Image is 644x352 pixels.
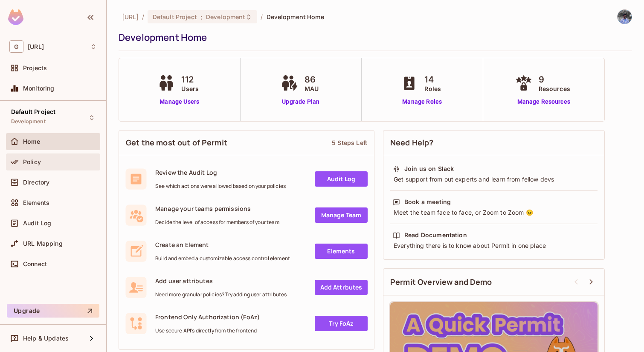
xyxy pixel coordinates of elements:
a: Elements [315,244,368,259]
span: Frontend Only Authorization (FoAz) [155,313,260,321]
span: Default Project [11,108,55,115]
span: Use secure API's directly from the frontend [155,327,260,334]
span: Connect [23,261,47,267]
span: MAU [305,84,319,93]
span: Elements [23,199,49,206]
span: : [200,14,203,20]
div: Get support from out experts and learn from fellow devs [393,175,595,184]
span: Directory [23,179,49,186]
div: Read Documentation [404,231,467,239]
span: Resources [539,84,570,93]
span: Manage your teams permissions [155,204,279,213]
img: Mithies [618,10,632,24]
span: Development [11,118,46,125]
span: Default Project [153,13,197,21]
a: Manage Team [315,207,368,223]
span: Build and embed a customizable access control element [155,255,290,262]
span: Permit Overview and Demo [390,277,492,287]
span: Policy [23,159,41,165]
span: Monitoring [23,85,55,92]
div: Development Home [119,31,628,44]
span: Need more granular policies? Try adding user attributes [155,291,287,298]
span: Review the Audit Log [155,168,286,176]
span: Workspace: genworx.ai [28,43,44,50]
span: Decide the level of access for members of your team [155,219,279,226]
li: / [142,13,144,21]
span: Add user attributes [155,277,287,285]
button: Upgrade [7,304,99,318]
span: 86 [305,73,319,86]
a: Manage Resources [513,97,574,106]
div: Everything there is to know about Permit in one place [393,241,595,250]
div: Meet the team face to face, or Zoom to Zoom 😉 [393,208,595,217]
div: Join us on Slack [404,165,454,173]
span: URL Mapping [23,240,63,247]
span: Development Home [267,13,324,21]
span: Projects [23,65,47,71]
span: Get the most out of Permit [126,137,227,148]
span: Development [206,13,245,21]
li: / [261,13,263,21]
span: Roles [424,84,441,93]
span: 9 [539,73,570,86]
a: Add Attrbutes [315,280,368,295]
span: See which actions were allowed based on your policies [155,183,286,190]
span: G [9,40,23,53]
div: Book a meeting [404,198,451,206]
span: Audit Log [23,220,51,227]
a: Upgrade Plan [279,97,323,106]
a: Audit Log [315,171,368,187]
span: 14 [424,73,441,86]
span: Users [181,84,199,93]
a: Try FoAz [315,316,368,331]
img: SReyMgAAAABJRU5ErkJggg== [8,9,23,25]
span: Create an Element [155,241,290,249]
div: 5 Steps Left [332,139,367,147]
span: 112 [181,73,199,86]
a: Manage Roles [399,97,445,106]
span: Need Help? [390,137,434,148]
span: Home [23,138,41,145]
a: Manage Users [156,97,203,106]
span: Help & Updates [23,335,69,342]
span: the active workspace [122,13,139,21]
